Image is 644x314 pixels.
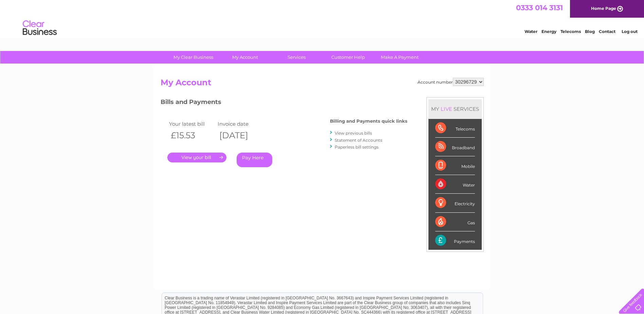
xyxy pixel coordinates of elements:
[335,144,379,150] a: Paperless bill settings
[541,29,556,34] a: Energy
[237,153,272,167] a: Pay Here
[167,128,216,142] th: £15.53
[525,29,537,34] a: Water
[435,138,475,156] div: Broadband
[335,130,372,136] a: View previous bills
[428,99,482,119] div: MY SERVICES
[435,119,475,138] div: Telecoms
[22,18,57,38] img: logo.png
[161,78,484,91] h2: My Account
[335,138,382,143] a: Statement of Accounts
[330,119,407,124] h4: Billing and Payments quick links
[435,231,475,250] div: Payments
[516,3,563,12] a: 0333 014 3131
[622,29,638,34] a: Log out
[320,51,376,64] a: Customer Help
[585,29,595,34] a: Blog
[372,51,428,64] a: Make A Payment
[216,119,265,128] td: Invoice date
[167,153,226,162] a: .
[439,106,454,112] div: LIVE
[435,175,475,194] div: Water
[162,4,483,33] div: Clear Business is a trading name of Verastar Limited (registered in [GEOGRAPHIC_DATA] No. 3667643...
[418,78,484,86] div: Account number
[167,119,216,128] td: Your latest bill
[216,128,265,142] th: [DATE]
[435,213,475,231] div: Gas
[435,194,475,212] div: Electricity
[217,51,273,64] a: My Account
[269,51,325,64] a: Services
[435,156,475,175] div: Mobile
[560,29,581,34] a: Telecoms
[161,97,407,109] h3: Bills and Payments
[599,29,615,34] a: Contact
[165,51,221,64] a: My Clear Business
